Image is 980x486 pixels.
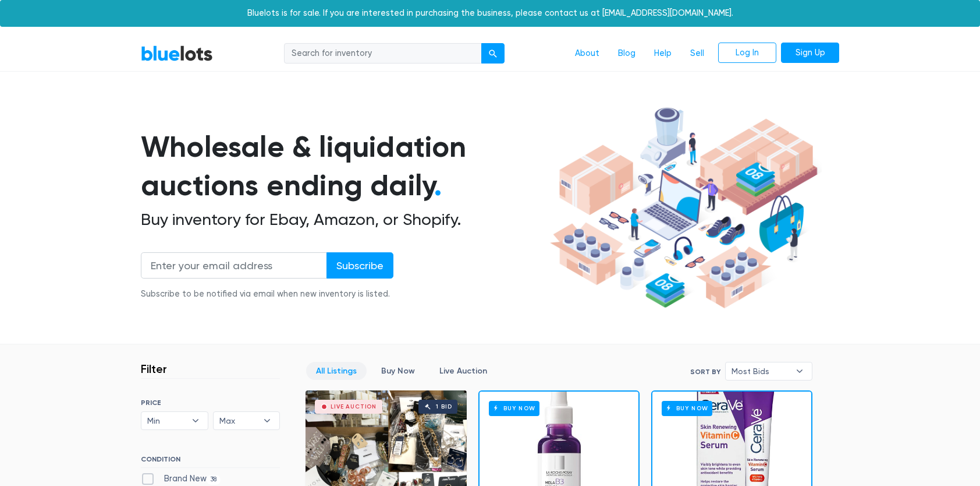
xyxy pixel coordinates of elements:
label: Sort By [690,367,720,377]
span: . [434,168,442,203]
a: Log In [718,43,776,64]
input: Search for inventory [284,43,482,64]
h6: Buy Now [662,401,712,415]
input: Enter your email address [141,252,327,279]
div: Subscribe to be notified via email when new inventory is listed. [141,288,393,301]
span: 38 [207,475,221,484]
div: 1 bid [436,404,452,410]
a: BlueLots [141,45,213,62]
a: Buy Now [371,362,425,380]
h3: Filter [141,362,167,376]
a: Live Auction [429,362,497,380]
b: ▾ [183,412,208,429]
h6: PRICE [141,399,280,407]
span: Min [147,412,186,429]
a: Sign Up [781,43,839,64]
h6: CONDITION [141,455,280,468]
span: Most Bids [732,362,790,380]
h2: Buy inventory for Ebay, Amazon, or Shopify. [141,210,546,230]
label: Brand New [141,473,221,485]
a: Blog [609,43,645,65]
a: About [566,43,609,65]
div: Live Auction [331,404,377,410]
a: All Listings [306,362,367,380]
a: Sell [681,43,713,65]
span: Max [219,412,258,429]
input: Subscribe [326,252,393,279]
a: Help [645,43,681,65]
b: ▾ [255,412,279,429]
b: ▾ [787,362,812,380]
h6: Buy Now [489,401,539,415]
img: hero-ee84e7d0318cb26816c560f6b4441b76977f77a177738b4e94f68c95b2b83dbb.png [546,102,822,314]
h1: Wholesale & liquidation auctions ending daily [141,128,546,205]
